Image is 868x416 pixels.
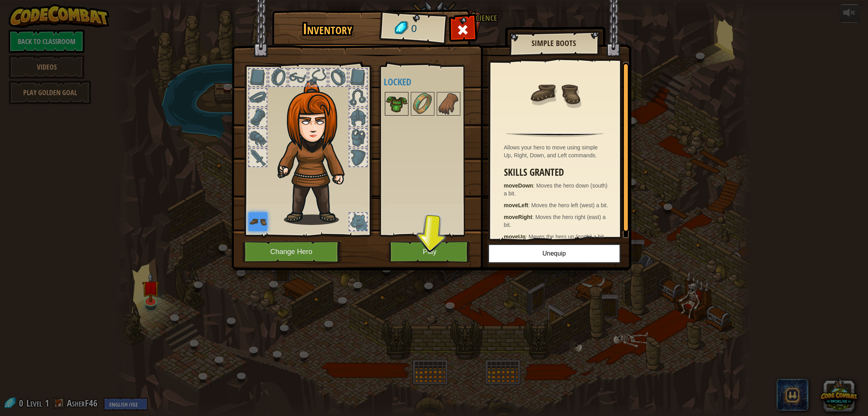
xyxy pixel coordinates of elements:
[504,234,526,240] strong: moveUp
[384,77,476,87] h4: Locked
[438,93,460,115] img: portrait.png
[278,21,378,37] h1: Inventory
[517,39,591,48] h2: Simple Boots
[526,234,529,240] span: :
[386,93,408,115] img: portrait.png
[412,93,434,115] img: portrait.png
[504,182,608,197] span: Moves the hero down (south) a bit.
[528,202,531,208] span: :
[532,214,535,220] span: :
[506,133,603,137] img: hr.png
[504,202,528,208] strong: moveLeft
[410,22,417,36] span: 0
[533,182,536,189] span: :
[504,144,610,159] div: Allows your hero to move using simple Up, Right, Down, and Left commands.
[529,234,605,240] span: Moves the hero up (north) a bit.
[504,167,610,178] h3: Skills Granted
[504,182,533,189] strong: moveDown
[488,244,621,263] button: Unequip
[389,241,471,263] button: Play
[504,214,532,220] strong: moveRight
[504,214,606,228] span: Moves the hero right (east) a bit.
[274,80,359,225] img: hair_f2.png
[531,202,608,208] span: Moves the hero left (west) a bit.
[243,241,342,263] button: Change Hero
[248,212,267,231] img: portrait.png
[529,68,580,119] img: portrait.png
